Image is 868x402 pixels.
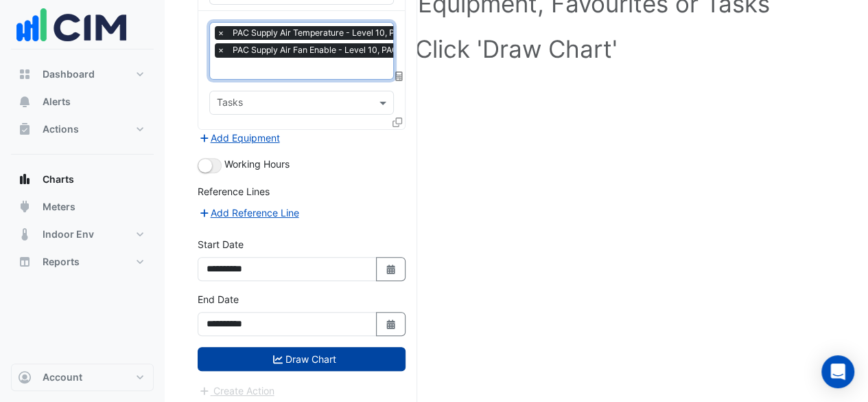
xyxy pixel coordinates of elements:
button: Alerts [11,88,154,115]
span: Meters [43,200,75,214]
app-icon: Indoor Env [18,227,32,241]
button: Indoor Env [11,221,154,248]
span: Charts [43,172,74,186]
label: End Date [198,292,239,306]
h1: Click 'Draw Chart' [228,34,805,63]
span: × [215,26,227,40]
fa-icon: Select Date [385,263,397,275]
app-icon: Charts [18,172,32,186]
button: Reports [11,248,154,276]
span: Account [43,370,82,384]
button: Account [11,364,154,391]
span: PAC Supply Air Fan Enable - Level 10, PAC-10-1 [229,43,423,57]
button: Dashboard [11,60,154,88]
span: Clone Favourites and Tasks from this Equipment to other Equipment [392,116,402,128]
label: Start Date [198,237,244,252]
span: PAC Supply Air Temperature - Level 10, PAC-10-1 [229,26,431,40]
app-icon: Dashboard [18,67,32,81]
button: Add Equipment [198,130,281,146]
span: Choose Function [393,70,406,82]
app-icon: Alerts [18,95,32,109]
span: × [215,43,227,57]
div: Tasks [215,95,243,113]
span: Dashboard [43,67,95,81]
button: Meters [11,193,154,221]
span: Alerts [43,95,71,109]
app-icon: Actions [18,122,32,136]
img: Company Logo [16,1,126,49]
app-escalated-ticket-create-button: Please draw the charts first [198,383,275,395]
button: Charts [11,166,154,193]
div: Open Intercom Messenger [821,355,854,388]
app-icon: Meters [18,200,32,214]
span: Working Hours [224,158,290,170]
button: Draw Chart [198,347,406,371]
app-icon: Reports [18,255,32,269]
span: Indoor Env [43,227,94,241]
label: Reference Lines [198,184,270,199]
button: Add Reference Line [198,205,300,221]
span: Actions [43,122,79,136]
button: Actions [11,115,154,143]
span: Reports [43,255,80,269]
fa-icon: Select Date [385,318,397,330]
